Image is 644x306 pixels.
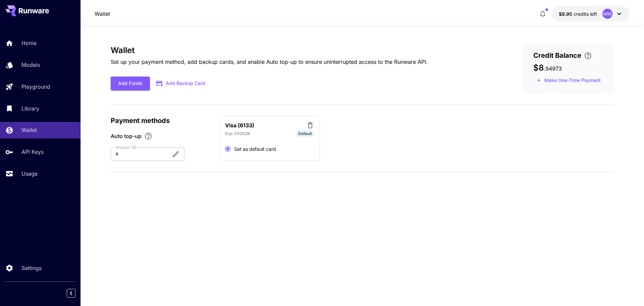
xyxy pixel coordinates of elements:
p: Visa (6133) [225,121,254,129]
span: Auto top-up [111,132,142,140]
button: $8.94973MM [552,6,630,21]
button: Add Backup Card [150,77,212,90]
button: Add Funds [111,77,150,90]
div: MM [602,9,612,19]
button: Collapse sidebar [67,289,75,298]
p: Library [21,104,39,113]
span: Default [296,131,314,137]
p: Usage [21,170,38,178]
div: $8.94973 [559,10,597,17]
p: Wallet [21,126,37,134]
p: Settings [21,264,42,272]
span: Set as default card [234,145,276,152]
button: Enable Auto top-up to ensure uninterrupted service. We'll automatically bill the chosen amount wh... [142,132,155,140]
label: Amount ($) [115,144,137,150]
span: $8 [533,63,544,73]
button: Enter your card details and choose an Auto top-up amount to avoid service interruptions. We'll au... [581,52,595,60]
button: Make a one-time, non-recurring payment [533,75,604,86]
p: API Keys [21,148,44,156]
nav: breadcrumb [95,10,110,18]
span: credits left [574,11,597,17]
a: Wallet [95,10,110,18]
p: Payment methods [111,116,211,126]
div: Collapse sidebar [72,287,80,299]
span: $8.95 [559,11,574,17]
p: Set up your payment method, add backup cards, and enable Auto top-up to ensure uninterrupted acce... [111,58,428,66]
p: Models [21,61,40,69]
span: . 94973 [544,65,562,72]
p: Playground [21,83,50,91]
p: Home [21,39,37,47]
h3: Wallet [111,46,428,55]
p: Exp: 01/2028 [225,131,250,137]
span: Credit Balance [533,50,581,60]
